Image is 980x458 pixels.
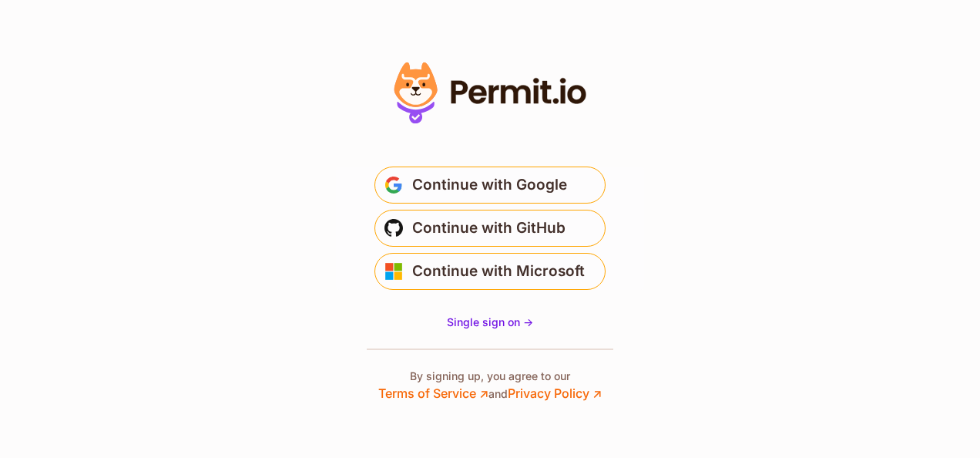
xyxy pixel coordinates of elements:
[378,369,602,402] p: By signing up, you agree to our and
[378,386,488,401] a: Terms of Service ↗
[412,173,567,197] span: Continue with Google
[374,210,606,247] button: Continue with GitHub
[447,315,533,328] span: Single sign on ->
[412,259,585,284] span: Continue with Microsoft
[412,216,566,241] span: Continue with GitHub
[447,315,533,330] a: Single sign on ->
[508,386,602,401] a: Privacy Policy ↗
[374,167,606,204] button: Continue with Google
[374,253,606,290] button: Continue with Microsoft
